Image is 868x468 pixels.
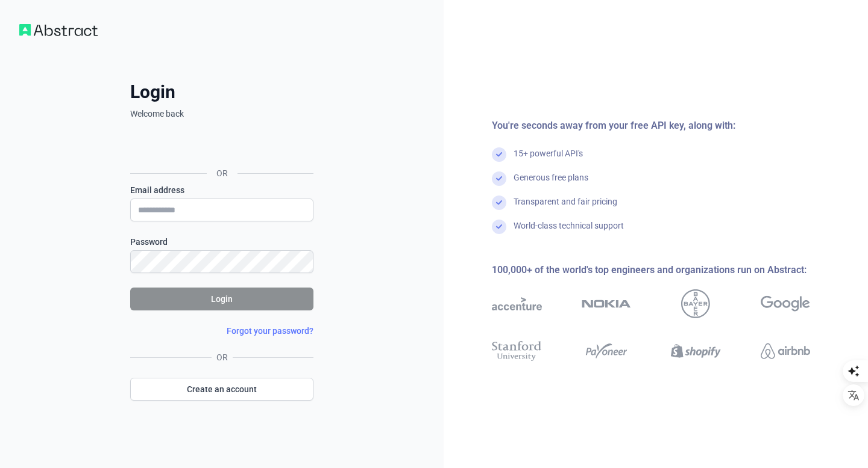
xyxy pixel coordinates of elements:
label: Email address [130,184,313,196]
img: google [761,289,811,318]
button: Login [130,288,313,310]
img: check mark [492,196,506,210]
h2: Login [130,81,313,103]
img: nokia [582,289,632,318]
div: Transparent and fair pricing [514,196,617,220]
img: Workflow [19,24,98,36]
img: check mark [492,220,506,234]
div: 15+ powerful API's [514,147,583,171]
img: payoneer [582,339,632,363]
span: OR [207,167,237,179]
a: Create an account [130,378,313,401]
span: OR [212,351,233,363]
img: accenture [492,289,542,318]
iframe: Botón Iniciar sesión con Google [124,133,317,159]
p: Welcome back [130,108,313,120]
img: shopify [671,339,721,363]
div: You're seconds away from your free API key, along with: [492,119,849,133]
div: Generous free plans [514,171,588,196]
div: World-class technical support [514,220,624,244]
img: stanford university [492,339,542,363]
div: 100,000+ of the world's top engineers and organizations run on Abstract: [492,263,849,277]
img: check mark [492,171,506,186]
a: Forgot your password? [227,326,313,336]
label: Password [130,236,313,248]
img: bayer [681,289,710,318]
img: check mark [492,147,506,162]
img: airbnb [761,339,811,363]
